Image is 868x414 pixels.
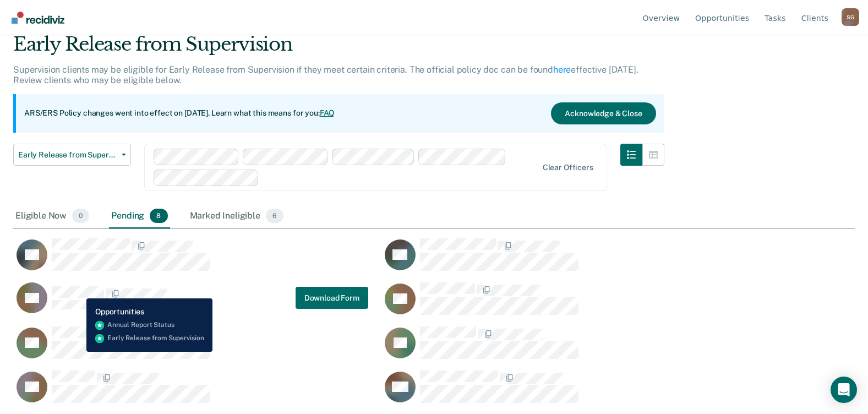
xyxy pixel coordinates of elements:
[12,12,64,24] img: Recidiviz
[24,108,335,119] p: ARS/ERS Policy changes went into effect on [DATE]. Learn what this means for you:
[381,238,750,282] div: CaseloadOpportunityCell-02440314
[13,326,381,370] div: CaseloadOpportunityCell-06657965
[13,204,91,228] div: Eligible Now0
[13,33,664,64] div: Early Release from Supervision
[72,209,89,223] span: 0
[543,163,593,172] div: Clear officers
[13,282,381,326] div: CaseloadOpportunityCell-05929219
[320,108,335,117] a: FAQ
[13,144,131,166] button: Early Release from Supervision
[553,64,571,75] a: here
[381,370,750,414] div: CaseloadOpportunityCell-04679399
[150,209,167,223] span: 8
[18,150,117,160] span: Early Release from Supervision
[842,8,859,26] div: S G
[109,204,170,228] div: Pending8
[296,287,368,309] a: Navigate to form link
[296,287,368,309] button: Download Form
[551,102,656,124] button: Acknowledge & Close
[266,209,283,223] span: 6
[188,204,286,228] div: Marked Ineligible6
[381,282,750,326] div: CaseloadOpportunityCell-05924239
[13,64,638,85] p: Supervision clients may be eligible for Early Release from Supervision if they meet certain crite...
[13,238,381,282] div: CaseloadOpportunityCell-01723943
[13,370,381,414] div: CaseloadOpportunityCell-04566915
[831,377,857,403] div: Open Intercom Messenger
[381,326,750,370] div: CaseloadOpportunityCell-50562848
[842,8,859,26] button: Profile dropdown button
